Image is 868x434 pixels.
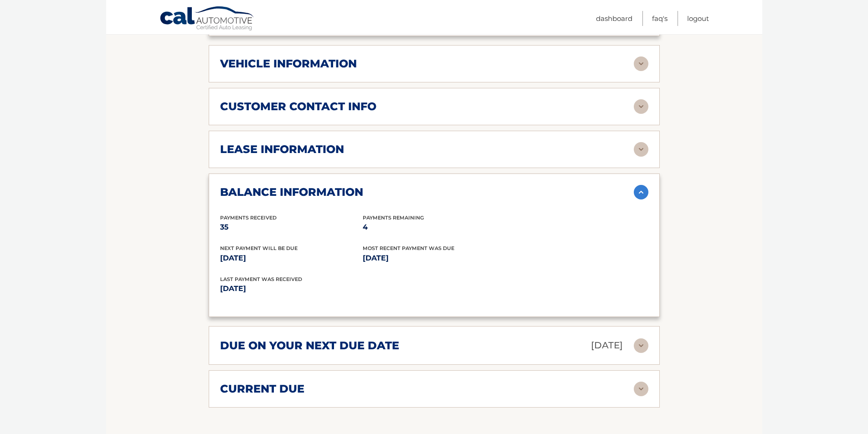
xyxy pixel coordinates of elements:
img: accordion-rest.svg [634,382,648,396]
a: Cal Automotive [159,6,255,32]
a: FAQ's [652,11,668,26]
img: accordion-active.svg [634,185,648,199]
img: accordion-rest.svg [634,142,648,157]
p: 35 [220,221,363,234]
a: Dashboard [596,11,632,26]
span: Next Payment will be due [220,245,298,251]
span: Payments Remaining [363,214,424,221]
h2: balance information [220,185,363,199]
a: Logout [687,11,709,26]
span: Last Payment was received [220,276,302,282]
p: [DATE] [220,282,434,295]
h2: vehicle information [220,57,357,71]
span: Most Recent Payment Was Due [363,245,454,251]
p: [DATE] [220,252,363,265]
h2: due on your next due date [220,339,399,352]
h2: lease information [220,143,344,156]
p: [DATE] [591,337,623,353]
img: accordion-rest.svg [634,338,648,353]
span: Payments Received [220,214,277,221]
img: accordion-rest.svg [634,56,648,71]
h2: customer contact info [220,100,376,113]
p: [DATE] [363,252,505,265]
img: accordion-rest.svg [634,99,648,114]
p: 4 [363,221,505,234]
h2: current due [220,382,304,396]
